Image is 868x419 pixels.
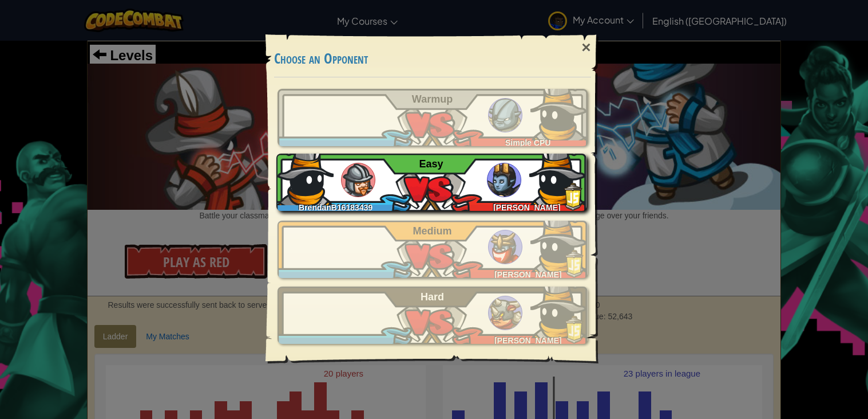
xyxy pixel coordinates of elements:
img: D4DlcJlrGZ6GAAAAAElFTkSuQmCC [530,215,588,272]
span: [PERSON_NAME] [493,203,560,212]
img: D4DlcJlrGZ6GAAAAAElFTkSuQmCC [530,281,588,338]
img: ogres_ladder_hard.png [488,296,522,330]
a: [PERSON_NAME] [278,287,588,344]
span: [PERSON_NAME] [494,270,561,279]
span: Simple CPU [505,138,550,147]
img: D4DlcJlrGZ6GAAAAAElFTkSuQmCC [530,83,588,140]
span: Hard [421,291,444,303]
img: ogres_ladder_tutorial.png [488,98,522,132]
span: [PERSON_NAME] [494,336,561,345]
a: [PERSON_NAME] [278,221,588,278]
img: ogres_ladder_medium.png [488,230,522,264]
img: ogres_ladder_easy.png [487,163,521,197]
a: BrendanB16183439[PERSON_NAME] [278,154,588,211]
span: Easy [419,158,443,170]
h3: Choose an Opponent [274,51,591,66]
div: × [573,31,599,64]
img: D4DlcJlrGZ6GAAAAAElFTkSuQmCC [529,148,586,205]
span: BrendanB16183439 [299,203,372,212]
img: D4DlcJlrGZ6GAAAAAElFTkSuQmCC [276,148,334,205]
span: Warmup [412,93,453,105]
a: Simple CPU [278,89,588,146]
span: Medium [413,225,452,237]
img: humans_ladder_easy.png [341,163,375,197]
